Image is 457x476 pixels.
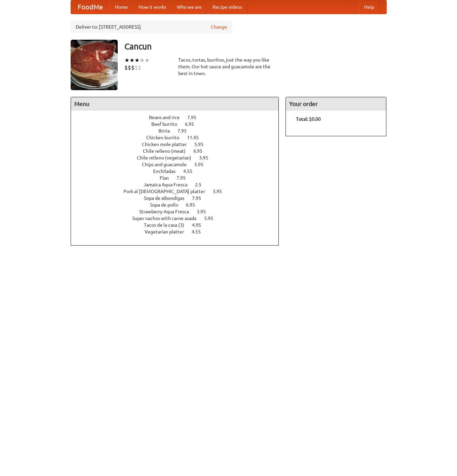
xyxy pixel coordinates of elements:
a: Chicken burrito 11.45 [146,135,211,140]
a: Vegetarian platter 4.55 [145,229,213,234]
a: Super nachos with carne asada 5.95 [132,216,226,221]
span: 7.95 [177,175,192,181]
span: Chips and guacamole [142,162,193,167]
a: Strawberry Aqua Fresca 3.95 [139,209,218,214]
div: Tacos, tortas, burritos, just the way you like them. Our hot sauce and guacamole are the best in ... [178,57,279,77]
span: Chicken mole platter [142,142,193,147]
span: 2.5 [195,182,208,187]
li: $ [131,64,135,71]
li: ★ [135,57,140,64]
span: 5.95 [204,216,220,221]
a: Sopa de albondigas 7.95 [144,195,214,201]
a: Recipe videos [207,0,247,14]
li: $ [128,64,131,71]
a: FoodMe [71,0,110,14]
span: 5.95 [194,162,210,167]
a: Jamaica Aqua Fresca 2.5 [144,182,214,187]
h4: Menu [71,97,279,111]
span: 5.95 [194,142,210,147]
a: Enchiladas 4.55 [153,169,205,174]
a: Sopa de pollo 6.95 [150,202,207,208]
span: 3.95 [199,155,215,160]
a: Flan 7.95 [160,175,198,181]
span: 7.95 [192,195,208,201]
span: Birria [158,128,177,134]
li: $ [135,64,138,71]
a: Chips and guacamole 5.95 [142,162,216,167]
span: Tacos de la casa (3) [144,222,191,228]
a: Beans and rice 7.95 [149,115,209,120]
b: Total: $0.00 [296,116,321,122]
a: Chile relleno (vegetarian) 3.95 [137,155,221,160]
a: Chicken mole platter 5.95 [142,142,216,147]
a: Tacos de la casa (3) 4.95 [144,222,214,228]
img: angular.jpg [71,40,118,90]
li: ★ [129,57,135,64]
a: Pork al [DEMOGRAPHIC_DATA] platter 5.95 [123,189,234,194]
li: ★ [145,57,150,64]
a: Birria 7.95 [158,128,199,134]
span: Flan [160,175,176,181]
span: 7.95 [178,128,193,134]
span: Beef burrito [151,121,184,127]
h4: Your order [286,97,386,111]
div: Deliver to: [STREET_ADDRESS] [71,21,232,33]
span: Strawberry Aqua Fresca [139,209,196,214]
span: Sopa de pollo [150,202,185,208]
span: Super nachos with carne asada [132,216,203,221]
li: $ [138,64,141,71]
h3: Cancun [124,40,387,53]
span: Chicken burrito [146,135,186,140]
span: 4.55 [183,169,199,174]
span: 3.95 [197,209,213,214]
span: Chile relleno (vegetarian) [137,155,198,160]
a: Beef burrito 6.95 [151,121,206,127]
a: Help [359,0,380,14]
a: How it works [133,0,172,14]
span: 6.95 [193,148,209,154]
span: Beans and rice [149,115,186,120]
li: ★ [140,57,145,64]
span: 4.95 [192,222,208,228]
a: Change [211,24,227,30]
span: 4.55 [192,229,207,234]
a: Who we are [172,0,207,14]
span: 7.95 [187,115,203,120]
a: Home [110,0,133,14]
a: Chile relleno (meat) 6.95 [143,148,215,154]
li: $ [124,64,128,71]
span: Sopa de albondigas [144,195,191,201]
span: Pork al [DEMOGRAPHIC_DATA] platter [123,189,212,194]
span: Vegetarian platter [145,229,191,234]
li: ★ [124,57,129,64]
span: Chile relleno (meat) [143,148,192,154]
span: 6.95 [185,121,201,127]
span: Jamaica Aqua Fresca [144,182,194,187]
span: 6.95 [186,202,202,208]
span: 5.95 [213,189,229,194]
span: Enchiladas [153,169,182,174]
span: 11.45 [187,135,205,140]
